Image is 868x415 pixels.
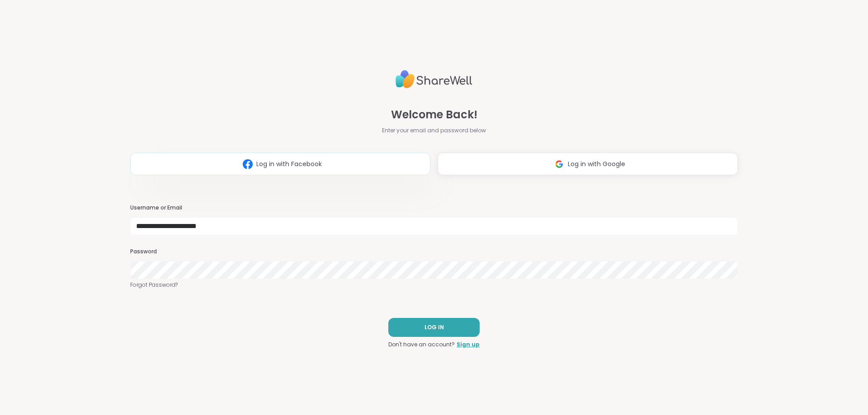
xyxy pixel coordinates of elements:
h3: Password [130,248,738,256]
a: Sign up [457,340,480,349]
button: Log in with Google [438,153,738,175]
span: Enter your email and password below [382,126,486,135]
img: ShareWell Logomark [239,156,256,173]
span: Log in with Google [568,159,625,169]
img: ShareWell Logomark [551,156,568,173]
button: Log in with Facebook [130,153,430,175]
span: LOG IN [425,323,444,331]
span: Welcome Back! [391,107,477,123]
img: ShareWell Logo [396,66,472,92]
h3: Username or Email [130,204,738,212]
button: LOG IN [388,318,480,337]
span: Don't have an account? [388,340,455,349]
span: Log in with Facebook [256,159,322,169]
a: Forgot Password? [130,281,738,289]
